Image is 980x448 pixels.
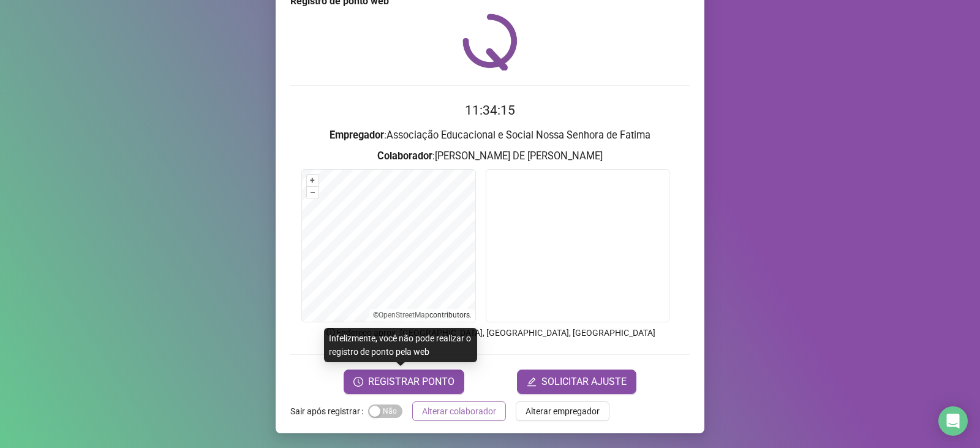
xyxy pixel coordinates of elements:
[379,311,429,319] a: OpenStreetMap
[541,374,627,389] span: SOLICITAR AJUSTE
[307,187,318,199] button: –
[290,127,690,143] h3: : Associação Educacional e Social Nossa Senhora de Fatima
[368,374,454,389] span: REGISTRAR PONTO
[330,129,384,141] strong: Empregador
[526,404,600,418] span: Alterar empregador
[325,327,336,338] span: info-circle
[516,401,609,421] button: Alterar empregador
[290,148,690,164] h3: : [PERSON_NAME] DE [PERSON_NAME]
[462,13,518,70] img: QRPoint
[373,311,472,319] li: © contributors.
[344,370,464,394] button: REGISTRAR PONTO
[290,326,690,340] p: Endereço aprox. : [GEOGRAPHIC_DATA], [GEOGRAPHIC_DATA], [GEOGRAPHIC_DATA]
[290,401,368,421] label: Sair após registrar
[465,103,515,118] time: 11:34:15
[938,406,968,436] div: Open Intercom Messenger
[324,328,477,362] div: Infelizmente, você não pode realizar o registro de ponto pela web
[412,401,506,421] button: Alterar colaborador
[353,377,363,387] span: clock-circle
[307,175,318,186] button: +
[377,150,432,162] strong: Colaborador
[527,377,537,387] span: edit
[517,370,636,394] button: editSOLICITAR AJUSTE
[422,404,496,418] span: Alterar colaborador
